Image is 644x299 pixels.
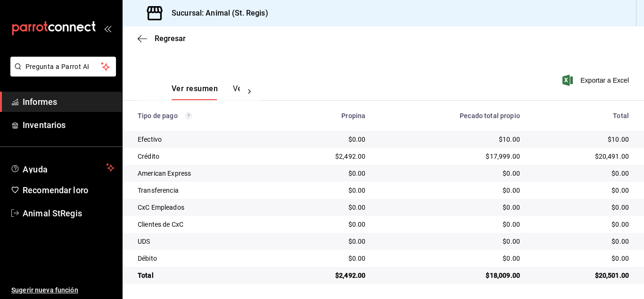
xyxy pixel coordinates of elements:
[611,221,629,228] font: $0.00
[25,63,90,70] font: Pregunta a Parrot AI
[503,187,520,194] font: $0.00
[580,77,629,84] font: Exportar a Excel
[613,112,629,120] font: Total
[595,153,629,160] font: $20,491.00
[611,204,629,211] font: $0.00
[10,57,116,77] button: Pregunta a Parrot AI
[155,34,186,43] font: Regresar
[564,75,629,86] button: Exportar a Excel
[348,187,366,194] font: $0.00
[104,25,111,32] button: abrir_cajón_menú
[611,170,629,177] font: $0.00
[348,238,366,245] font: $0.00
[611,255,629,262] font: $0.00
[138,34,186,43] button: Regresar
[11,286,78,294] font: Sugerir nueva función
[138,238,150,245] font: UDS
[486,272,520,279] font: $18,009.00
[348,204,366,211] font: $0.00
[348,136,366,143] font: $0.00
[138,136,162,143] font: Efectivo
[335,153,365,160] font: $2,492.00
[172,84,218,93] font: Ver resumen
[611,187,629,194] font: $0.00
[172,9,268,17] font: Sucursal: Animal (St. Regis)
[499,136,520,143] font: $10.00
[503,238,520,245] font: $0.00
[341,112,365,120] font: Propina
[23,208,82,218] font: Animal StRegis
[23,97,57,107] font: Informes
[7,68,116,78] a: Pregunta a Parrot AI
[138,204,184,211] font: CxC Empleados
[348,221,366,228] font: $0.00
[138,187,179,194] font: Transferencia
[335,272,365,279] font: $2,492.00
[503,170,520,177] font: $0.00
[503,221,520,228] font: $0.00
[138,112,178,120] font: Tipo de pago
[138,221,183,228] font: Clientes de CxC
[23,164,48,174] font: Ayuda
[185,112,192,119] svg: Los pagos realizados con Pay y otras terminales son montos brutos.
[460,112,520,120] font: Pecado total propio
[138,170,191,177] font: American Express
[608,136,629,143] font: $10.00
[138,255,157,262] font: Débito
[595,272,629,279] font: $20,501.00
[611,238,629,245] font: $0.00
[138,153,159,160] font: Crédito
[138,272,154,279] font: Total
[23,185,88,195] font: Recomendar loro
[486,153,520,160] font: $17,999.00
[172,84,240,100] div: pestañas de navegación
[23,120,66,130] font: Inventarios
[503,255,520,262] font: $0.00
[503,204,520,211] font: $0.00
[348,255,366,262] font: $0.00
[233,84,268,93] font: Ver pagos
[348,170,366,177] font: $0.00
